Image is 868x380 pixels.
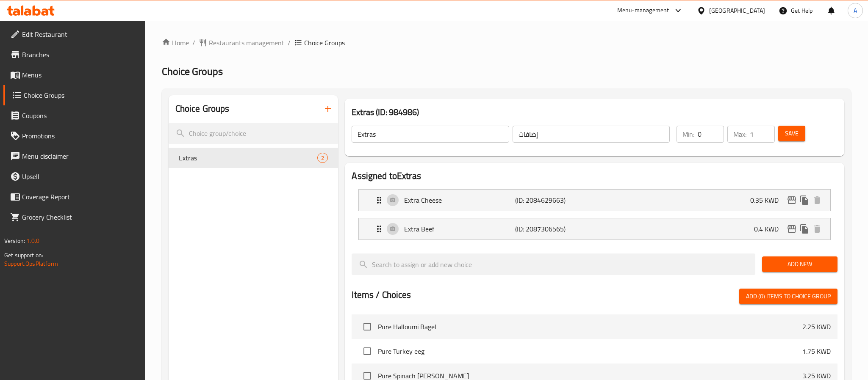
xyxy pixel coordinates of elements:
[617,6,669,16] div: Menu-management
[4,250,43,261] span: Get support on:
[192,38,195,48] li: /
[785,128,799,139] span: Save
[179,153,318,163] span: Extras
[352,105,837,119] h3: Extras (ID: 984986)
[304,38,345,48] span: Choice Groups
[762,256,837,272] button: Add New
[3,166,145,187] a: Upsell
[3,146,145,166] a: Menu disclaimer
[22,151,138,161] span: Menu disclaimer
[3,187,145,207] a: Coverage Report
[288,38,291,48] li: /
[162,38,851,48] nav: breadcrumb
[3,105,145,126] a: Coupons
[798,223,811,235] button: duplicate
[24,90,138,100] span: Choice Groups
[22,110,138,121] span: Coupons
[739,289,837,304] button: Add (0) items to choice group
[802,322,831,332] p: 2.25 KWD
[22,131,138,141] span: Promotions
[162,38,189,48] a: Home
[515,195,589,205] p: (ID: 2084629663)
[359,218,830,240] div: Expand
[169,148,338,168] div: Extras2
[22,70,138,80] span: Menus
[175,102,230,115] h2: Choice Groups
[26,235,39,246] span: 1.0.0
[352,186,837,215] li: Expand
[802,346,831,356] p: 1.75 KWD
[682,129,694,139] p: Min:
[22,212,138,222] span: Grocery Checklist
[352,170,837,182] h2: Assigned to Extras
[22,192,138,202] span: Coverage Report
[209,38,284,48] span: Restaurants management
[746,291,831,302] span: Add (0) items to choice group
[3,126,145,146] a: Promotions
[3,207,145,227] a: Grocery Checklist
[404,224,515,234] p: Extra Beef
[4,235,25,246] span: Version:
[3,85,145,105] a: Choice Groups
[378,322,802,332] span: Pure Halloumi Bagel
[317,153,328,163] div: Choices
[785,194,798,207] button: edit
[515,224,589,234] p: (ID: 2087306565)
[352,289,411,301] h2: Items / Choices
[709,6,765,15] div: [GEOGRAPHIC_DATA]
[358,318,376,336] span: Select choice
[750,195,785,205] p: 0.35 KWD
[733,129,746,139] p: Max:
[811,223,824,235] button: delete
[352,215,837,243] li: Expand
[378,346,802,356] span: Pure Turkey eeg
[22,50,138,60] span: Branches
[754,224,785,234] p: 0.4 KWD
[798,194,811,207] button: duplicate
[3,24,145,44] a: Edit Restaurant
[811,194,824,207] button: delete
[854,6,857,15] span: A
[3,44,145,65] a: Branches
[162,62,223,81] span: Choice Groups
[359,190,830,211] div: Expand
[169,123,338,144] input: search
[199,38,284,48] a: Restaurants management
[4,258,58,269] a: Support.OpsPlatform
[778,126,805,141] button: Save
[404,195,515,205] p: Extra Cheese
[22,29,138,39] span: Edit Restaurant
[769,259,831,270] span: Add New
[358,342,376,360] span: Select choice
[318,154,327,162] span: 2
[3,65,145,85] a: Menus
[352,253,755,275] input: search
[785,223,798,235] button: edit
[22,171,138,182] span: Upsell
